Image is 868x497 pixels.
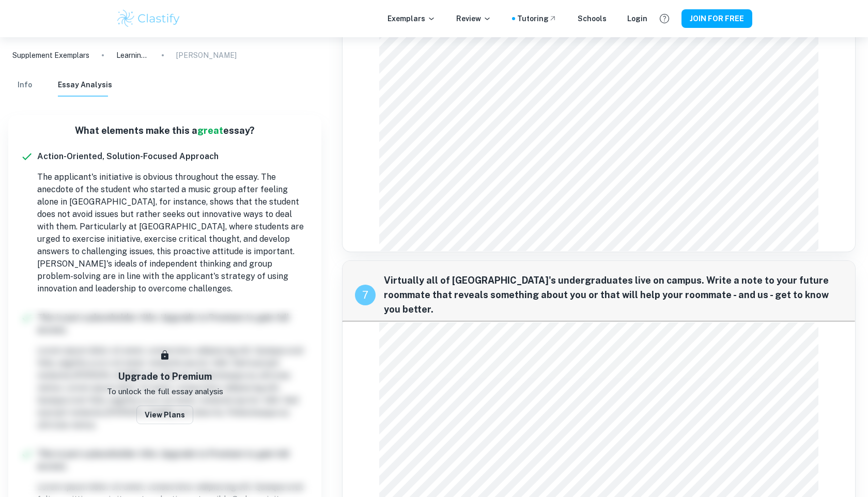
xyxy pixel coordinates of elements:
[355,285,376,305] div: recipe
[384,273,843,317] span: Virtually all of [GEOGRAPHIC_DATA]'s undergraduates live on campus. Write a note to your future r...
[107,386,223,398] p: To unlock the full essay analysis
[578,13,607,24] a: Schools
[136,406,193,424] button: View Plans
[37,150,309,163] h6: Action-Oriented, Solution-Focused Approach
[58,74,112,97] button: Essay Analysis
[116,50,149,61] p: Learning Perseverance Through Baking
[176,50,237,61] p: [PERSON_NAME]
[517,13,557,24] a: Tutoring
[627,13,647,24] a: Login
[388,13,436,24] p: Exemplars
[197,125,223,136] span: great
[12,74,37,97] button: Info
[37,171,309,295] p: The applicant's initiative is obvious throughout the essay. The anecdote of the student who start...
[116,8,181,29] img: Clastify logo
[17,123,313,138] h6: What elements make this a essay?
[12,50,89,61] a: Supplement Exemplars
[118,369,212,384] h6: Upgrade to Premium
[456,13,491,24] p: Review
[656,10,673,27] button: Help and Feedback
[681,9,752,28] button: JOIN FOR FREE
